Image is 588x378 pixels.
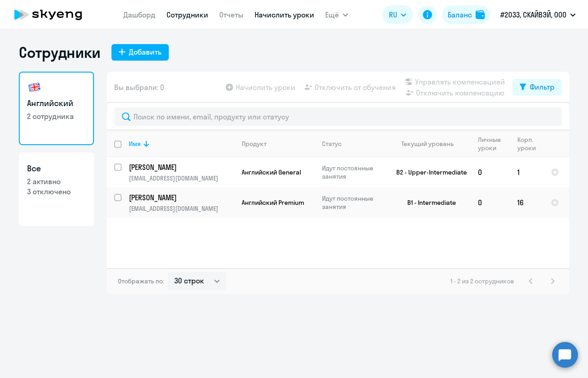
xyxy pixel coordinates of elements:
[255,10,314,19] a: Начислить уроки
[385,187,471,218] td: B1 - Intermediate
[393,140,470,148] div: Текущий уровень
[401,140,454,148] div: Текущий уровень
[129,204,234,213] p: [EMAIL_ADDRESS][DOMAIN_NAME]
[129,192,233,203] p: [PERSON_NAME]
[123,10,155,19] a: Дашборд
[530,81,555,92] div: Фильтр
[476,10,485,19] img: balance
[242,140,266,148] div: Продукт
[242,140,314,148] div: Продукт
[322,140,385,148] div: Статус
[442,6,490,24] button: Балансbalance
[219,10,244,19] a: Отчеты
[19,72,94,145] a: Английский2 сотрудника
[450,277,514,285] span: 1 - 2 из 2 сотрудников
[27,176,86,186] p: 2 активно
[27,163,86,175] h3: Все
[166,10,208,19] a: Сотрудники
[510,157,544,187] td: 1
[517,135,537,152] div: Корп. уроки
[129,162,234,172] a: [PERSON_NAME]
[129,46,161,57] div: Добавить
[242,198,304,207] span: Английский Premium
[114,82,164,93] span: Вы выбрали: 0
[325,6,348,24] button: Ещё
[19,152,94,226] a: Все2 активно3 отключено
[322,140,342,148] div: Статус
[500,9,566,20] p: #2033, СКАЙВЭЙ, ООО
[129,192,234,203] a: [PERSON_NAME]
[129,140,141,148] div: Имя
[27,186,86,197] p: 3 отключено
[27,80,42,95] img: english
[19,43,100,62] h1: Сотрудники
[27,111,86,121] p: 2 сотрудника
[129,162,233,172] p: [PERSON_NAME]
[448,9,472,20] div: Баланс
[478,135,510,152] div: Личные уроки
[325,9,339,20] span: Ещё
[496,4,580,26] button: #2033, СКАЙВЭЙ, ООО
[385,157,471,187] td: B2 - Upper-Intermediate
[322,194,385,211] p: Идут постоянные занятия
[383,6,413,24] button: RU
[114,107,562,126] input: Поиск по имени, email, продукту или статусу
[471,157,510,187] td: 0
[118,277,164,285] span: Отображать по:
[510,187,544,218] td: 16
[27,97,86,109] h3: Английский
[242,168,301,176] span: Английский General
[129,140,234,148] div: Имя
[322,164,385,181] p: Идут постоянные занятия
[478,135,504,152] div: Личные уроки
[471,187,510,218] td: 0
[129,174,234,182] p: [EMAIL_ADDRESS][DOMAIN_NAME]
[111,44,169,61] button: Добавить
[517,135,543,152] div: Корп. уроки
[512,79,562,96] button: Фильтр
[389,9,397,20] span: RU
